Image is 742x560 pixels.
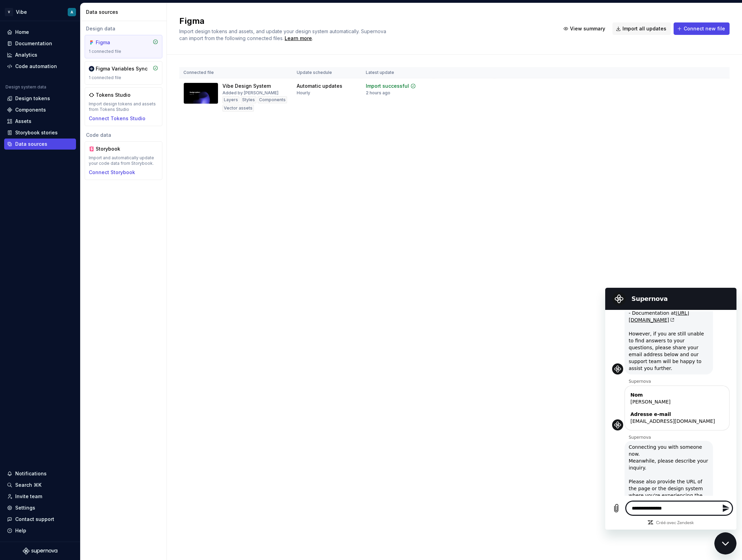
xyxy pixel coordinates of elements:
div: Design data [85,25,162,32]
a: Assets [4,116,76,127]
a: Analytics [4,49,76,60]
button: Import all updates [612,22,671,35]
svg: Supernova Logo [23,548,57,554]
th: Latest update [362,67,434,78]
a: Créé avec Zendesk : Visitez le site Web de Zendesk dans un nouvel onglet [51,233,89,238]
a: Invite team [4,491,76,502]
div: Vibe Design System [222,83,271,89]
div: Import successful [366,83,409,89]
div: [PERSON_NAME] [25,111,118,117]
div: Code automation [15,63,57,70]
button: Connect Tokens Studio [89,115,145,122]
button: Charger un fichier [4,213,18,227]
div: Adresse e-mail [25,123,118,130]
div: Hourly [297,90,310,96]
div: Automatic updates [297,83,342,89]
div: Design system data [6,84,46,90]
div: Import design tokens and assets from Tokens Studio [89,101,158,112]
button: Connect Storybook [89,169,135,176]
a: StorybookImport and automatically update your code data from Storybook.Connect Storybook [85,141,162,180]
a: Documentation [4,38,76,49]
button: View summary [560,22,610,35]
button: Help [4,525,76,536]
div: Figma [96,39,129,46]
button: Envoyer un message [113,213,127,227]
div: Documentation [15,40,52,47]
a: Tokens StudioImport design tokens and assets from Tokens StudioConnect Tokens Studio [85,87,162,126]
svg: (s’ouvre dans un nouvel onglet) [64,30,69,34]
div: Home [15,29,29,36]
div: Help [15,527,26,534]
button: Notifications [4,468,76,479]
a: Figma Variables Sync1 connected file [85,61,162,85]
p: Supernova [23,91,130,96]
div: Settings [15,504,35,511]
div: A [70,9,73,15]
th: Update schedule [293,67,362,78]
iframe: Fenêtre de messagerie [605,288,736,530]
div: Components [258,96,287,103]
div: Vibe [16,9,27,16]
div: [EMAIL_ADDRESS][DOMAIN_NAME] [25,130,118,137]
a: Code automation [4,61,76,72]
div: Design tokens [15,95,50,102]
div: Contact support [15,516,54,523]
div: Layers [222,96,239,103]
a: Settings [4,502,76,513]
div: Nom [25,104,118,111]
span: Connecting you with someone now. Meanwhile, please describe your inquiry. Please also provide the... [21,153,106,221]
button: Connect new file [674,22,730,35]
div: 1 connected file [89,49,158,54]
div: 2 hours ago [366,90,390,96]
span: Import design tokens and assets, and update your design system automatically. Supernova can impor... [179,28,388,41]
div: Invite team [15,493,42,500]
a: Components [4,104,76,115]
a: Learn more [285,35,312,42]
div: Styles [241,96,256,103]
div: Assets [15,118,31,125]
div: Storybook [96,145,129,152]
a: Home [4,27,76,38]
iframe: Bouton de lancement de la fenêtre de messagerie, conversation en cours [714,532,736,554]
a: Data sources [4,139,76,150]
div: Notifications [15,470,47,477]
div: Added by [PERSON_NAME] [222,90,278,96]
div: Components [15,106,46,113]
button: VVibeA [1,4,79,19]
button: Search ⌘K [4,480,76,491]
button: Contact support [4,514,76,525]
h2: Figma [179,16,552,27]
a: Storybook stories [4,127,76,138]
div: Code data [85,132,162,139]
span: View summary [570,25,605,32]
div: Analytics [15,51,37,58]
div: V [5,8,13,16]
a: Figma1 connected file [85,35,162,58]
div: Data sources [15,141,47,148]
span: Import all updates [622,25,666,32]
span: . [284,36,313,41]
div: 1 connected file [89,75,158,80]
div: Import and automatically update your code data from Storybook. [89,155,158,166]
p: Supernova [23,147,130,152]
div: Search ⌘K [15,482,41,488]
th: Connected file [179,67,293,78]
div: Vector assets [222,105,254,112]
span: Connect new file [684,25,725,32]
div: Figma Variables Sync [96,65,148,72]
div: Tokens Studio [96,92,131,98]
div: Storybook stories [15,129,58,136]
div: Data sources [86,9,164,16]
a: Design tokens [4,93,76,104]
